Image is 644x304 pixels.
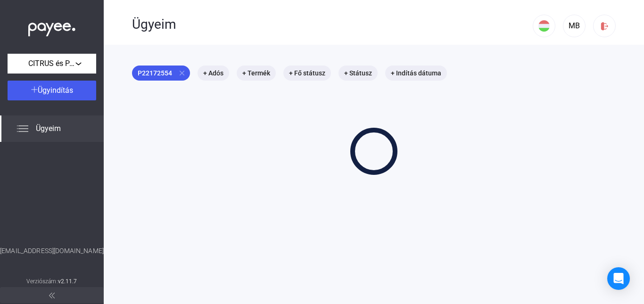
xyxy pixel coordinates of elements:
button: MB [563,15,586,37]
mat-chip: + Termék [237,66,276,81]
mat-chip: + Fő státusz [283,66,331,81]
mat-chip: + Státusz [339,66,378,81]
button: logout-red [593,15,616,37]
img: HU [538,20,550,32]
button: Ügyindítás [8,81,96,100]
button: CITRUS és PÁLMA Kft. [8,54,96,74]
img: white-payee-white-dot.svg [28,17,75,37]
img: plus-white.svg [31,86,38,93]
strong: v2.11.7 [58,278,77,285]
div: Open Intercom Messenger [607,267,630,290]
div: MB [566,20,582,32]
button: HU [533,15,555,37]
span: Ügyeim [36,123,61,134]
span: Ügyindítás [38,86,73,95]
div: Ügyeim [132,16,533,33]
span: CITRUS és PÁLMA Kft. [28,58,75,69]
img: list.svg [17,123,28,134]
mat-icon: close [178,69,186,77]
mat-chip: + Adós [198,66,229,81]
img: logout-red [600,21,610,31]
mat-chip: P22172554 [132,66,190,81]
img: arrow-double-left-grey.svg [49,293,55,298]
mat-chip: + Indítás dátuma [385,66,447,81]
